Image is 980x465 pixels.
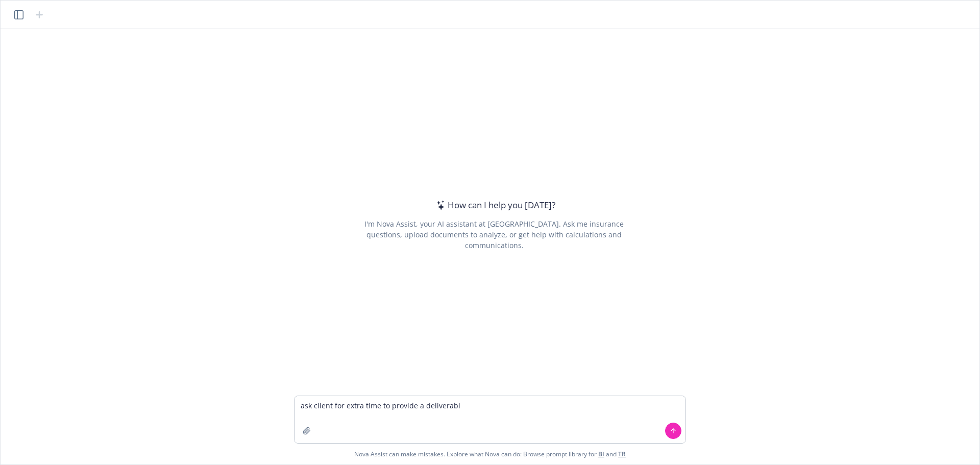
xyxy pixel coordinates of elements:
a: BI [598,450,604,458]
div: How can I help you [DATE]? [433,199,555,212]
span: Nova Assist can make mistakes. Explore what Nova can do: Browse prompt library for and [354,444,626,464]
a: TR [618,450,626,458]
div: I'm Nova Assist, your AI assistant at [GEOGRAPHIC_DATA]. Ask me insurance questions, upload docum... [350,218,638,251]
textarea: ask client for extra time to provide a deliverab [295,396,685,443]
